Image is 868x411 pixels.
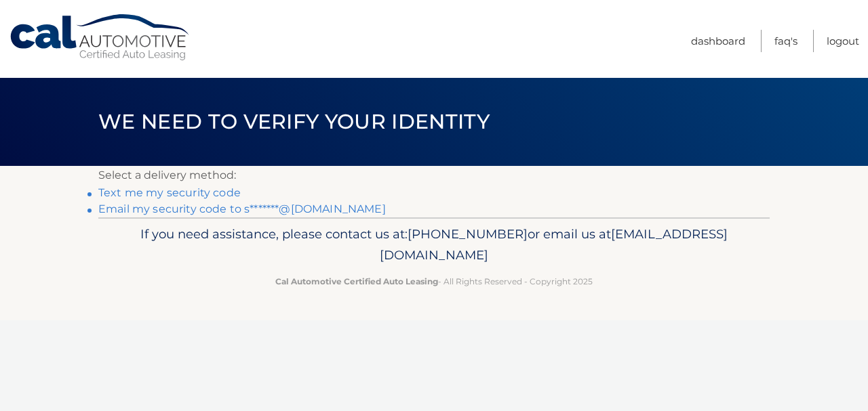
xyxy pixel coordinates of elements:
a: Email my security code to s*******@[DOMAIN_NAME] [98,202,386,215]
strong: Cal Automotive Certified Auto Leasing [275,276,438,286]
span: We need to verify your identity [98,109,490,134]
span: [PHONE_NUMBER] [408,226,528,242]
a: FAQ's [774,30,797,52]
a: Logout [827,30,859,52]
a: Cal Automotive [9,14,192,62]
a: Text me my security code [98,186,241,199]
p: - All Rights Reserved - Copyright 2025 [107,274,761,288]
p: If you need assistance, please contact us at: or email us at [107,223,761,267]
a: Dashboard [691,30,745,52]
p: Select a delivery method: [98,166,770,185]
